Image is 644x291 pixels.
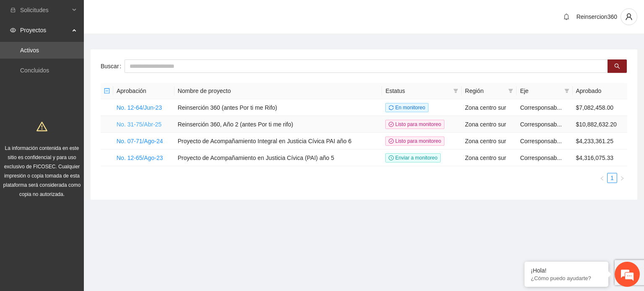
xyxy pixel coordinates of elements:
[385,103,428,112] span: En monitoreo
[174,149,382,166] td: Proyecto de Acompañamiento en Justicia Cívica (PAI) año 5
[560,10,573,23] button: bell
[389,155,394,160] span: clock-circle
[520,121,562,128] span: Corresponsab...
[385,136,444,146] span: Listo para monitoreo
[520,104,562,111] span: Corresponsab...
[453,88,458,93] span: filter
[113,83,174,99] th: Aprobación
[620,176,625,181] span: right
[20,67,49,74] a: Concluidos
[520,86,561,95] span: Eje
[573,83,628,99] th: Aprobado
[573,99,628,116] td: $7,082,458.00
[531,275,602,281] p: ¿Cómo puedo ayudarte?
[560,13,573,20] span: bell
[385,120,444,129] span: Listo para monitoreo
[608,173,617,183] a: 1
[462,99,517,116] td: Zona centro sur
[462,116,517,133] td: Zona centro sur
[389,139,394,144] span: check-circle
[20,2,70,18] span: Solicitudes
[389,122,394,127] span: check-circle
[621,8,637,25] button: user
[617,173,627,183] button: right
[3,145,81,197] span: La información contenida en este sitio es confidencial y para uso exclusivo de FICOSEC. Cualquier...
[573,116,628,133] td: $10,882,632.20
[597,173,607,183] li: Previous Page
[385,153,441,162] span: Enviar a monitoreo
[462,133,517,149] td: Zona centro sur
[44,43,141,54] div: Chatee con nosotros ahora
[563,85,571,97] span: filter
[621,13,637,21] span: user
[389,105,394,110] span: sync
[385,86,450,95] span: Estatus
[617,173,627,183] li: Next Page
[117,104,162,111] a: No. 12-64/Jun-23
[607,173,617,183] li: 1
[104,88,110,94] span: minus-square
[600,176,605,181] span: left
[614,63,620,70] span: search
[117,121,161,128] a: No. 31-75/Abr-25
[573,133,628,149] td: $4,233,361.25
[20,47,39,54] a: Activos
[174,133,382,149] td: Proyecto de Acompañamiento Integral en Justicia Cívica PAI año 6
[608,59,627,73] button: search
[138,4,158,24] div: Minimizar ventana de chat en vivo
[564,88,569,93] span: filter
[520,155,562,161] span: Corresponsab...
[10,7,16,13] span: inbox
[20,22,70,39] span: Proyectos
[174,83,382,99] th: Nombre de proyecto
[576,13,617,20] span: Reinsercion360
[531,267,602,274] div: ¡Hola!
[462,149,517,166] td: Zona centro sur
[10,27,16,33] span: eye
[452,85,460,97] span: filter
[49,97,116,181] span: Estamos en línea.
[117,138,163,144] a: No. 07-71/Ago-24
[174,116,382,133] td: Reinserción 360, Año 2 (antes Por ti me rifo)
[4,198,160,228] textarea: Escriba su mensaje y pulse “Intro”
[117,155,163,161] a: No. 12-65/Ago-23
[508,88,513,93] span: filter
[573,149,628,166] td: $4,316,075.33
[174,99,382,116] td: Reinserción 360 (antes Por ti me Rifo)
[465,86,505,95] span: Región
[520,138,562,144] span: Corresponsab...
[36,121,47,132] span: warning
[506,85,515,97] span: filter
[101,59,125,73] label: Buscar
[597,173,607,183] button: left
